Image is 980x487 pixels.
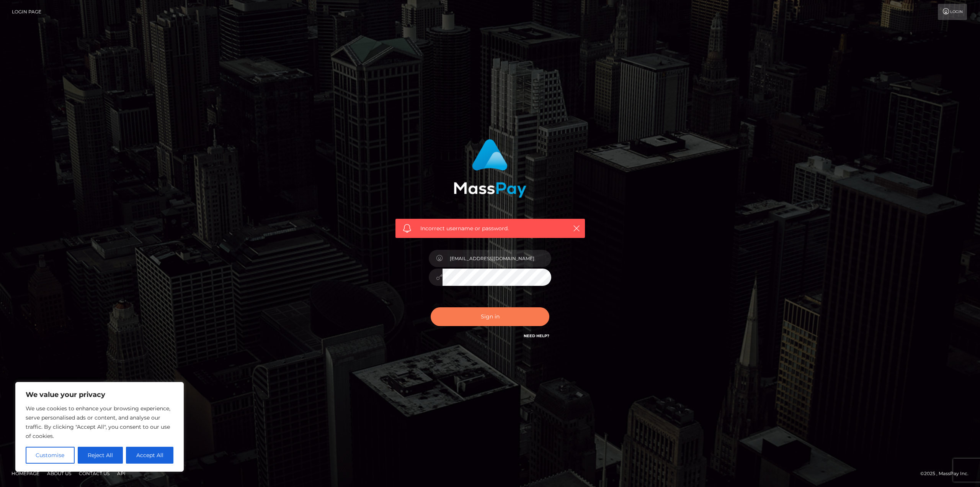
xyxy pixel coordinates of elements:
span: Incorrect username or password. [420,225,560,233]
img: MassPay Login [454,139,526,198]
a: About Us [44,467,74,479]
button: Reject All [78,447,123,464]
a: Contact Us [76,467,113,479]
p: We value your privacy [26,390,173,399]
a: API [114,467,129,479]
div: We value your privacy [15,382,184,472]
a: Homepage [8,467,42,479]
a: Login [938,4,967,20]
a: Login Page [12,4,41,20]
a: Need Help? [524,333,549,338]
button: Customise [26,447,75,464]
p: We use cookies to enhance your browsing experience, serve personalised ads or content, and analys... [26,404,173,441]
button: Accept All [126,447,173,464]
div: © 2025 , MassPay Inc. [920,469,974,478]
button: Sign in [431,307,549,326]
input: Username... [443,250,551,267]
